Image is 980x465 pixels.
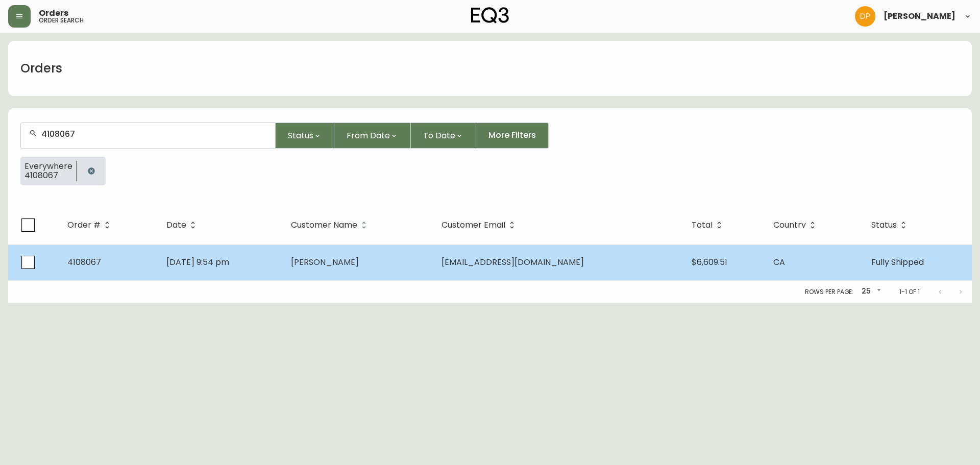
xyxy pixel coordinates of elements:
span: Order # [67,222,101,228]
button: To Date [411,123,476,149]
p: 1-1 of 1 [899,287,920,297]
input: Search [41,129,267,139]
span: [PERSON_NAME] [884,12,955,20]
span: Everywhere [24,162,72,171]
span: From Date [347,129,390,142]
span: Total [692,221,726,230]
img: b0154ba12ae69382d64d2f3159806b19 [855,6,875,27]
button: From Date [334,123,411,149]
span: $6,609.51 [692,256,727,268]
span: Customer Name [291,222,357,228]
span: [EMAIL_ADDRESS][DOMAIN_NAME] [442,256,584,268]
span: More Filters [488,130,536,141]
span: 4108067 [24,171,72,180]
span: Status [288,129,313,142]
span: Customer Email [442,221,519,230]
span: Country [773,222,806,228]
span: Total [692,222,713,228]
h1: Orders [20,60,62,77]
button: Status [276,123,334,149]
span: [DATE] 9:54 pm [166,256,229,268]
span: [PERSON_NAME] [291,256,359,268]
h5: order search [39,17,84,23]
span: Country [773,221,819,230]
p: Rows per page: [805,287,853,297]
button: More Filters [476,123,549,149]
span: 4108067 [67,256,101,268]
span: Status [871,222,897,228]
span: Fully Shipped [871,256,924,268]
span: Orders [39,9,68,17]
img: logo [471,7,509,23]
span: Order # [67,221,114,230]
span: Status [871,221,910,230]
div: 25 [857,283,883,300]
span: Customer Name [291,221,371,230]
span: Customer Email [442,222,505,228]
span: Date [166,222,186,228]
span: Date [166,221,200,230]
span: CA [773,256,785,268]
span: To Date [423,129,455,142]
